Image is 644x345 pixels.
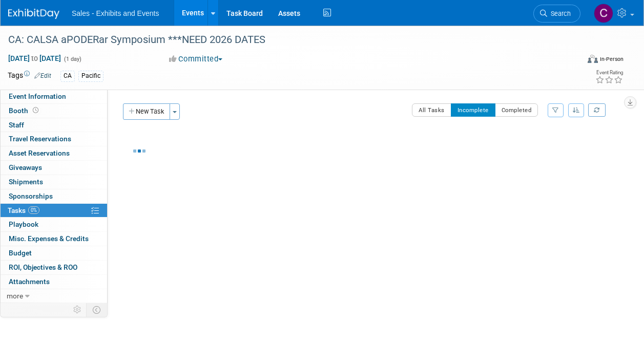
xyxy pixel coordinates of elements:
a: Playbook [1,218,107,231]
span: Staff [9,121,24,129]
a: more [1,289,107,303]
button: All Tasks [412,103,451,117]
a: Sponsorships [1,189,107,203]
div: Event Rating [595,70,623,75]
span: Budget [9,249,32,257]
span: Booth [9,106,40,115]
a: Search [533,5,580,23]
span: [DATE] [DATE] [8,54,61,63]
img: loading... [133,149,146,153]
a: Event Information [1,90,107,103]
a: Staff [1,118,107,132]
span: Misc. Expenses & Credits [9,234,89,243]
a: Edit [34,72,51,79]
span: Tasks [8,206,39,214]
span: ROI, Objectives & ROO [9,263,77,271]
span: Attachments [9,277,50,286]
div: Pacific [78,71,103,81]
span: Travel Reservations [9,135,71,143]
a: Refresh [588,103,606,117]
a: Shipments [1,175,107,189]
a: Attachments [1,275,107,289]
span: Asset Reservations [9,149,70,157]
td: Personalize Event Tab Strip [69,303,87,316]
span: Shipments [9,178,43,186]
button: Committed [165,54,226,64]
img: Christine Lurz [594,4,613,23]
td: Tags [8,70,51,82]
td: Toggle Event Tabs [87,303,108,316]
span: (1 day) [63,56,81,62]
span: Sponsorships [9,192,53,200]
button: Completed [495,103,538,117]
a: Misc. Expenses & Credits [1,232,107,246]
span: more [7,292,23,300]
button: New Task [123,103,170,120]
div: CA [60,71,75,81]
span: Event Information [9,92,66,100]
a: Asset Reservations [1,146,107,160]
div: CA: CALSA aPODERar Symposium ***NEED 2026 DATES [5,31,571,49]
span: to [30,54,39,62]
img: ExhibitDay [8,9,59,19]
span: Playbook [9,220,38,228]
span: Sales - Exhibits and Events [72,9,159,17]
span: 0% [28,206,39,214]
button: Incomplete [451,103,495,117]
a: Giveaways [1,161,107,175]
a: ROI, Objectives & ROO [1,261,107,274]
a: Travel Reservations [1,132,107,146]
img: Format-Inperson.png [588,55,598,63]
a: Budget [1,246,107,260]
div: Event Format [534,53,624,69]
span: Giveaways [9,163,42,171]
a: Tasks0% [1,204,107,218]
span: Search [547,10,571,17]
span: Booth not reserved yet [31,106,40,114]
div: In-Person [599,55,624,63]
a: Booth [1,104,107,118]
